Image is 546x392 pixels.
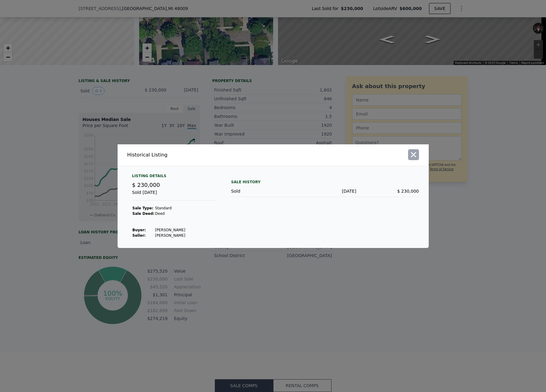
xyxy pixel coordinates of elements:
[132,233,146,238] strong: Seller :
[155,205,186,211] td: Standard
[132,189,217,201] div: Sold [DATE]
[132,174,217,181] div: Listing Details
[155,233,186,238] td: [PERSON_NAME]
[132,182,160,188] span: $ 230,000
[132,206,153,210] strong: Sale Type:
[155,227,186,233] td: [PERSON_NAME]
[132,228,146,232] strong: Buyer :
[397,189,419,194] span: $ 230,000
[231,178,419,186] div: Sale History
[155,211,186,216] td: Deed
[231,188,294,194] div: Sold
[132,211,155,216] strong: Sale Deed:
[127,151,271,159] div: Historical Listing
[294,188,356,194] div: [DATE]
